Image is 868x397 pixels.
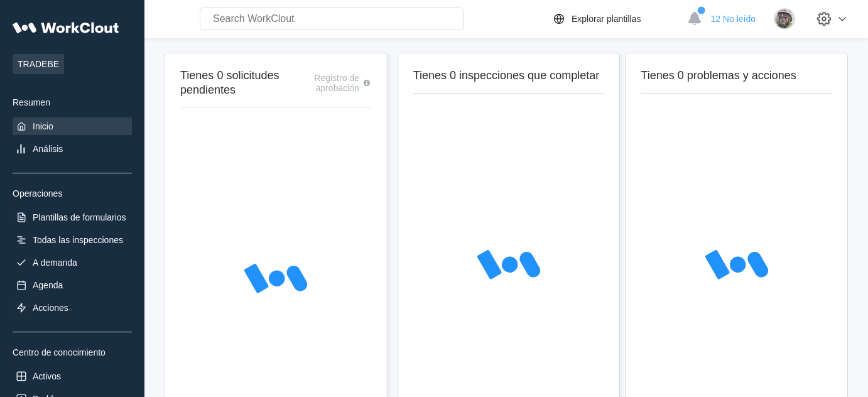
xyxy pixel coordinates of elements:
[33,235,123,245] div: Todas las inspecciones
[13,117,132,135] a: Inicio
[33,258,77,268] div: A demanda
[33,212,126,222] div: Plantillas de formularios
[294,73,359,93] div: Registro de aprobación
[13,231,132,249] a: Todas las inspecciones
[180,68,294,97] h2: Tienes 0 solicitudes pendientes
[13,209,132,226] a: Plantillas de formularios
[572,14,641,24] div: Explorar plantillas
[13,54,64,74] span: TRADEBE
[13,367,132,385] a: Activos
[33,121,53,131] div: Inicio
[13,276,132,294] a: Agenda
[33,280,63,290] div: Agenda
[13,254,132,271] a: A demanda
[774,8,795,30] img: 2f847459-28ef-4a61-85e4-954d408df519.jpg
[13,188,132,198] div: Operaciones
[413,68,605,83] h2: Tienes 0 inspecciones que completar
[13,140,132,158] a: Análisis
[33,144,63,154] div: Análisis
[551,11,681,26] a: Explorar plantillas
[710,14,756,24] span: 12 No leído
[13,97,132,107] div: Resumen
[641,68,832,83] h2: Tienes 0 problemas y acciones
[200,8,464,30] input: Search WorkClout
[13,347,132,357] div: Centro de conocimiento
[13,299,132,317] a: Acciones
[33,303,68,313] div: Acciones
